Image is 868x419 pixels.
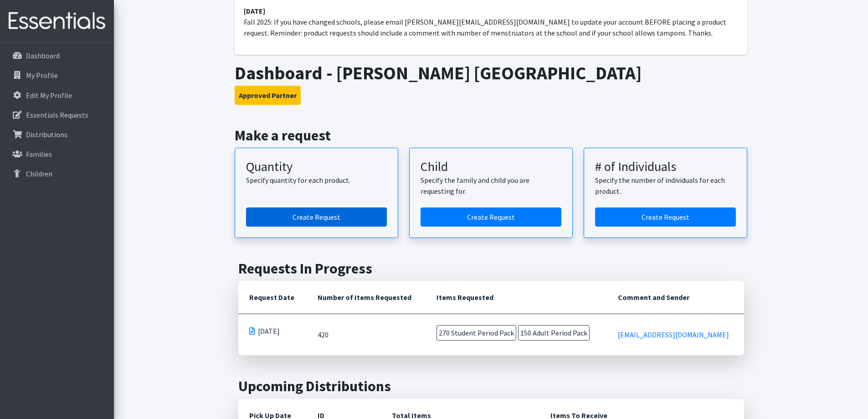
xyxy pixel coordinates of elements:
[437,325,516,341] span: 270 Student Period Pack
[26,150,52,159] p: Families
[595,207,736,227] a: Create a request by number of individuals
[307,314,426,356] td: 420
[595,159,736,175] h3: # of Individuals
[246,175,387,186] p: Specify quantity for each product.
[238,260,744,277] h2: Requests In Progress
[26,110,88,119] p: Essentials Requests
[4,47,110,65] a: Dashboard
[4,165,110,183] a: Children
[595,175,736,197] p: Specify the number of individuals for each product.
[244,6,265,16] strong: [DATE]
[258,326,280,336] span: [DATE]
[4,106,110,124] a: Essentials Requests
[238,281,307,314] th: Request Date
[26,169,52,178] p: Children
[246,159,387,175] h3: Quantity
[4,86,110,104] a: Edit My Profile
[4,125,110,144] a: Distributions
[4,6,110,36] img: HumanEssentials
[26,91,72,100] p: Edit My Profile
[518,325,590,341] span: 150 Adult Period Pack
[4,145,110,163] a: Families
[307,281,426,314] th: Number of Items Requested
[235,62,747,84] h1: Dashboard - [PERSON_NAME] [GEOGRAPHIC_DATA]
[421,207,561,227] a: Create a request for a child or family
[238,378,744,395] h2: Upcoming Distributions
[607,281,744,314] th: Comment and Sender
[26,130,67,139] p: Distributions
[235,86,301,105] button: Approved Partner
[4,66,110,84] a: My Profile
[618,330,729,339] a: [EMAIL_ADDRESS][DOMAIN_NAME]
[246,207,387,227] a: Create a request by quantity
[426,281,607,314] th: Items Requested
[421,175,561,197] p: Specify the family and child you are requesting for.
[235,127,747,144] h2: Make a request
[26,71,58,80] p: My Profile
[26,51,60,60] p: Dashboard
[421,159,561,175] h3: Child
